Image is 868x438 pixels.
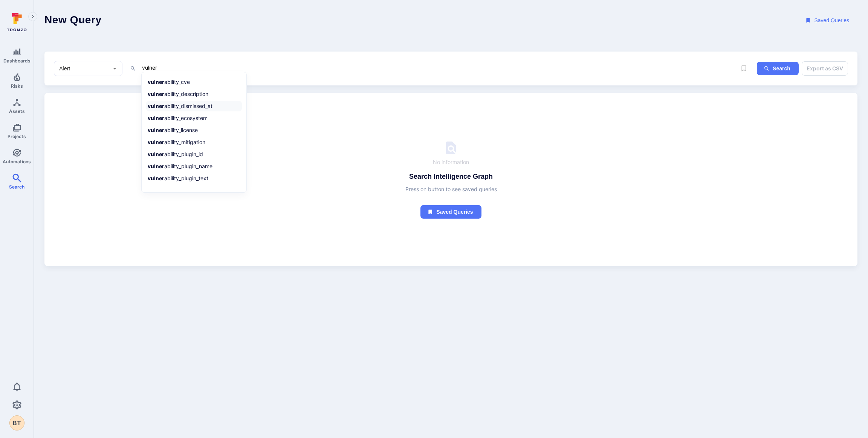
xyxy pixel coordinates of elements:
[146,77,242,87] li: ability_cve
[146,185,242,196] li: ability_score
[58,65,107,72] input: Select basic entity
[433,158,469,166] span: No information
[146,89,242,99] li: ability_description
[148,127,164,133] b: vulner
[798,14,857,27] button: Saved Queries
[28,12,37,21] button: Expand navigation menu
[146,173,242,184] li: ability_plugin_text
[146,137,242,148] li: ability_mitigation
[420,193,481,219] a: Saved queries
[802,61,848,76] button: Export as CSV
[148,103,164,109] b: vulner
[3,159,31,164] span: Automations
[405,186,497,193] span: Press on button to see saved queries
[8,134,26,139] span: Projects
[148,79,164,85] b: vulner
[420,205,481,219] button: Saved queries
[141,63,689,72] textarea: Intelligence Graph search area
[148,187,164,193] b: vulner
[3,58,31,64] span: Dashboards
[146,161,242,172] li: ability_plugin_name
[148,115,164,121] b: vulner
[148,139,164,145] b: vulner
[737,61,751,75] span: Save query
[148,175,164,181] b: vulner
[757,62,799,76] button: ig-search
[146,113,242,123] li: ability_ecosystem
[146,125,242,135] li: ability_license
[148,91,164,97] b: vulner
[148,151,164,157] b: vulner
[30,14,35,20] i: Expand navigation menu
[11,83,23,89] span: Risks
[9,184,24,190] span: Search
[9,415,24,430] div: Billy Tinnes
[44,14,102,27] h1: New Query
[409,172,493,181] h4: Search Intelligence Graph
[9,415,24,430] button: BT
[110,64,119,73] button: Open
[9,108,25,114] span: Assets
[148,163,164,169] b: vulner
[146,149,242,160] li: ability_plugin_id
[146,101,242,111] li: ability_dismissed_at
